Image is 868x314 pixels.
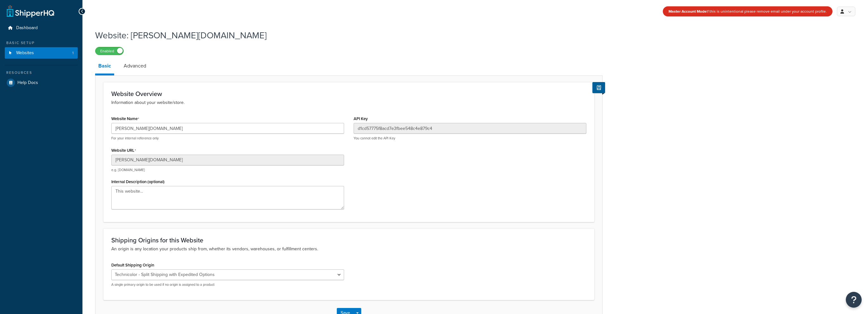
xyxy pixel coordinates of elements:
span: Websites [16,50,34,56]
input: XDL713J089NBV22 [354,123,586,134]
label: Website URL [111,148,136,153]
a: Help Docs [5,77,78,88]
p: A single primary origin to be used if no origin is assigned to a product [111,282,344,287]
label: Enabled [95,47,123,55]
div: If this is unintentional please remove email under your account profile. [663,6,832,16]
label: API Key [354,116,368,121]
textarea: This website... [111,186,344,209]
li: Websites [5,47,78,59]
p: e.g. [DOMAIN_NAME] [111,168,344,172]
div: Resources [5,70,78,75]
p: For your internal reference only [111,136,344,141]
label: Internal Description (optional) [111,179,165,184]
span: 1 [72,50,74,56]
p: Information about your website/store. [111,99,586,106]
h3: Website Overview [111,90,586,97]
a: Dashboard [5,22,78,34]
h3: Shipping Origins for this Website [111,237,586,244]
a: Advanced [121,58,149,74]
p: An origin is any location your products ship from, whether its vendors, warehouses, or fulfillmen... [111,246,586,253]
div: Basic Setup [5,40,78,46]
label: Website Name [111,116,139,121]
span: Help Docs [17,80,38,86]
button: Show Help Docs [592,82,605,93]
label: Default Shipping Origin [111,263,154,267]
a: Websites1 [5,47,78,59]
p: You cannot edit the API Key [354,136,586,141]
span: Dashboard [16,25,38,31]
a: Basic [95,58,114,75]
strong: Master Account Mode [669,9,707,14]
button: Open Resource Center [846,292,862,308]
h1: Website: [PERSON_NAME][DOMAIN_NAME] [95,29,595,42]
